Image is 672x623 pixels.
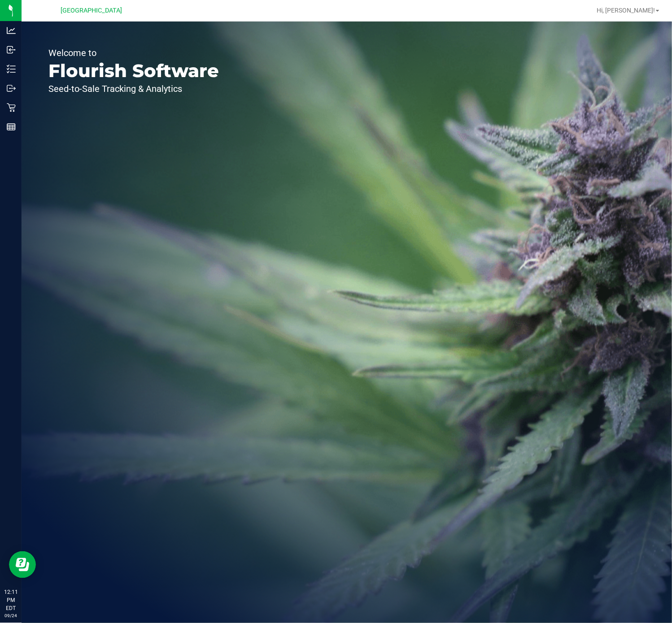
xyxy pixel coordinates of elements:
span: [GEOGRAPHIC_DATA] [61,7,122,14]
span: Hi, [PERSON_NAME]! [597,7,655,14]
inline-svg: Analytics [7,26,16,35]
p: Welcome to [48,48,219,57]
p: 12:11 PM EDT [4,588,17,612]
inline-svg: Inbound [7,45,16,54]
p: Flourish Software [48,62,219,80]
inline-svg: Reports [7,122,16,131]
inline-svg: Outbound [7,84,16,93]
p: 09/24 [4,612,17,619]
inline-svg: Inventory [7,65,16,74]
inline-svg: Retail [7,103,16,112]
iframe: Resource center [9,551,36,578]
p: Seed-to-Sale Tracking & Analytics [48,84,219,93]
